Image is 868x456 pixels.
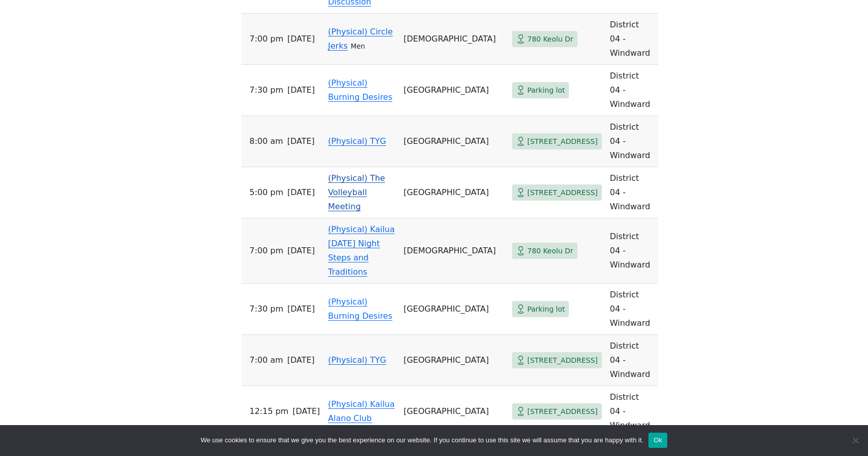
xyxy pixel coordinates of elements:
[249,244,283,258] span: 7:00 PM
[606,65,659,116] td: District 04 - Windward
[249,32,283,46] span: 7:00 PM
[527,186,598,199] span: [STREET_ADDRESS]
[287,302,315,316] span: [DATE]
[648,433,667,448] button: Ok
[527,303,565,316] span: Parking lot
[850,435,860,445] span: No
[527,405,598,418] span: [STREET_ADDRESS]
[249,302,283,316] span: 7:30 PM
[527,135,598,148] span: [STREET_ADDRESS]
[287,244,315,258] span: [DATE]
[287,353,314,367] span: [DATE]
[328,78,392,102] a: (Physical) Burning Desires
[400,284,508,335] td: [GEOGRAPHIC_DATA]
[606,218,659,284] td: District 04 - Windward
[400,65,508,116] td: [GEOGRAPHIC_DATA]
[249,404,288,419] span: 12:15 PM
[287,134,314,148] span: [DATE]
[606,386,659,437] td: District 04 - Windward
[249,83,283,97] span: 7:30 PM
[328,399,395,423] a: (Physical) Kailua Alano Club
[249,185,283,200] span: 5:00 PM
[351,43,365,50] small: Men
[400,167,508,218] td: [GEOGRAPHIC_DATA]
[400,386,508,437] td: [GEOGRAPHIC_DATA]
[606,335,659,386] td: District 04 - Windward
[249,353,283,367] span: 7:00 AM
[606,167,659,218] td: District 04 - Windward
[328,27,393,51] a: (Physical) Circle Jerks
[400,14,508,65] td: [DEMOGRAPHIC_DATA]
[527,245,573,257] span: 780 Keolu Dr
[400,116,508,167] td: [GEOGRAPHIC_DATA]
[293,404,320,419] span: [DATE]
[527,33,573,46] span: 780 Keolu Dr
[328,297,392,321] a: (Physical) Burning Desires
[201,435,643,445] span: We use cookies to ensure that we give you the best experience on our website. If you continue to ...
[287,32,315,46] span: [DATE]
[287,185,315,200] span: [DATE]
[606,14,659,65] td: District 04 - Windward
[328,224,395,277] a: (Physical) Kailua [DATE] Night Steps and Traditions
[606,116,659,167] td: District 04 - Windward
[287,83,315,97] span: [DATE]
[527,354,598,367] span: [STREET_ADDRESS]
[328,173,385,211] a: (Physical) The Volleyball Meeting
[606,284,659,335] td: District 04 - Windward
[249,134,283,148] span: 8:00 AM
[328,136,386,146] a: (Physical) TYG
[328,355,386,365] a: (Physical) TYG
[400,218,508,284] td: [DEMOGRAPHIC_DATA]
[400,335,508,386] td: [GEOGRAPHIC_DATA]
[527,84,565,97] span: Parking lot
